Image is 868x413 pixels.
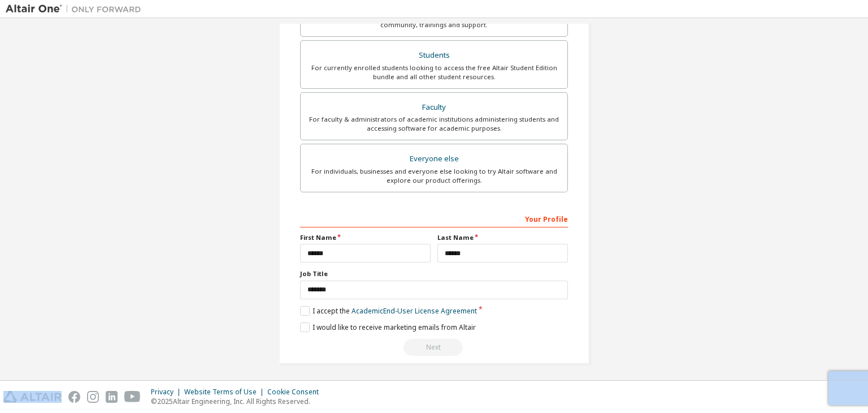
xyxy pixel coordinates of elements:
[307,115,561,133] div: For faculty & administrators of academic institutions administering students and accessing softwa...
[151,388,184,397] div: Privacy
[300,306,477,316] label: I accept the
[124,391,141,403] img: youtube.svg
[184,388,267,397] div: Website Terms of Use
[307,151,561,167] div: Everyone else
[307,48,561,63] div: Students
[300,209,568,227] div: Your Profile
[300,269,568,278] label: Job Title
[87,391,99,403] img: instagram.svg
[351,306,477,316] a: Academic End-User License Agreement
[3,391,62,403] img: altair_logo.svg
[6,3,147,15] img: Altair One
[307,100,561,115] div: Faculty
[307,63,561,81] div: For currently enrolled students looking to access the free Altair Student Edition bundle and all ...
[300,339,568,356] div: Email already exists
[437,233,568,242] label: Last Name
[300,233,431,242] label: First Name
[151,397,325,406] p: © 2025 Altair Engineering, Inc. All Rights Reserved.
[300,322,476,332] label: I would like to receive marketing emails from Altair
[106,391,118,403] img: linkedin.svg
[68,391,80,403] img: facebook.svg
[307,167,561,185] div: For individuals, businesses and everyone else looking to try Altair software and explore our prod...
[267,388,325,397] div: Cookie Consent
